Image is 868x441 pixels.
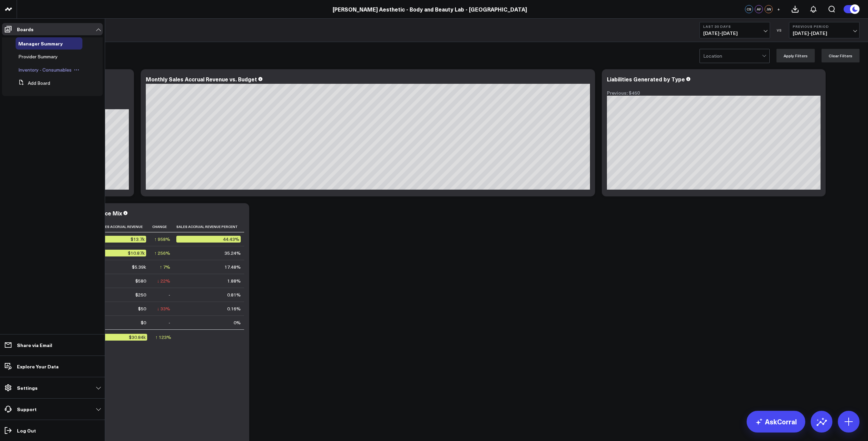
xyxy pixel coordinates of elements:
p: Share via Email [17,342,52,348]
div: 0.16% [227,305,241,312]
div: $580 [135,277,146,284]
div: $30.84k [98,334,147,341]
div: VS [773,28,786,32]
button: Clear Filters [822,49,860,62]
b: Last 30 Days [703,24,766,28]
button: Last 30 Days[DATE]-[DATE] [699,22,770,38]
div: 35.24% [224,250,241,256]
span: [DATE] - [DATE] [703,31,766,36]
p: Settings [17,385,38,390]
span: [DATE] - [DATE] [793,31,856,36]
button: Add Board [16,77,50,89]
div: 44.43% [176,236,241,243]
div: $0 [141,319,146,326]
a: Log Out [2,424,103,437]
a: Inventory - Consumables [18,67,72,73]
div: $250 [135,291,146,298]
span: Provider Summary [18,53,58,60]
p: Support [17,406,37,412]
div: ↑ 7% [160,264,170,270]
button: Previous Period[DATE]-[DATE] [789,22,860,38]
div: JW [765,5,773,13]
div: $5.39k [132,264,146,270]
div: 1.88% [227,277,241,284]
div: ↑ 958% [154,236,170,243]
div: 0% [234,319,241,326]
div: 17.48% [224,264,241,270]
button: + [774,5,783,13]
div: - [169,291,170,298]
div: Liabilities Generated by Type [607,75,685,83]
th: Sales Accrual Revenue [98,221,152,232]
div: CS [745,5,753,13]
div: ↓ 22% [157,277,170,284]
p: Explore Your Data [17,364,59,369]
div: ↑ 123% [155,334,171,341]
div: ↑ 256% [154,250,170,256]
a: AskCorral [747,411,805,433]
span: + [777,7,780,12]
button: Apply Filters [776,49,815,62]
div: 0.81% [227,291,241,298]
div: Previous: $450 [607,90,821,96]
a: Provider Summary [18,54,58,59]
div: - [169,319,170,326]
th: Change [152,221,176,232]
p: Boards [17,26,34,32]
span: Inventory - Consumables [18,66,72,73]
a: [PERSON_NAME] Aesthetic - Body and Beauty Lab - [GEOGRAPHIC_DATA] [333,5,527,13]
div: $10.87k [98,250,146,256]
div: Monthly Sales Accrual Revenue vs. Budget [146,75,257,83]
div: $50 [138,305,146,312]
span: Manager Summary [18,40,63,47]
div: AF [755,5,763,13]
p: Log Out [17,428,36,433]
b: Previous Period [793,24,856,28]
th: Sales Accrual Revenue Percent [176,221,247,232]
a: Manager Summary [18,41,63,46]
div: ↓ 33% [157,305,170,312]
div: $13.7k [98,236,146,243]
